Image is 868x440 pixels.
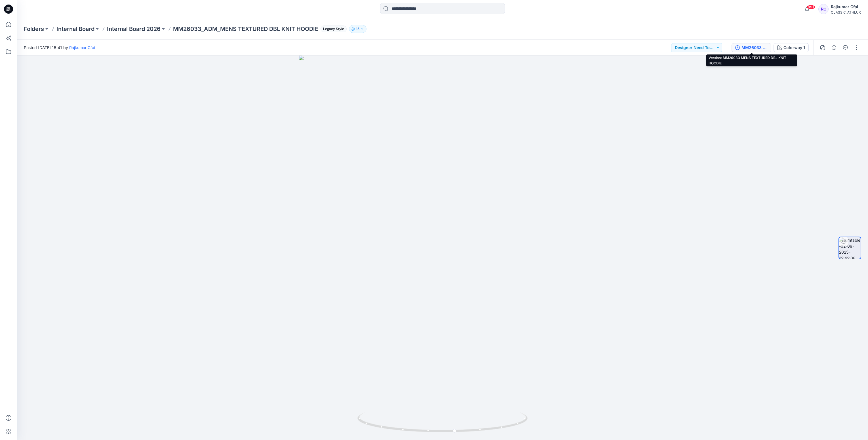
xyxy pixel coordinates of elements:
a: Internal Board [56,25,94,33]
button: Colorway 1 [774,43,809,52]
p: 15 [356,26,359,32]
p: MM26033_ADM_MENS TEXTURED DBL KNIT HOODIE [173,25,318,33]
div: Colorway 1 [783,45,805,51]
span: Posted [DATE] 15:41 by [24,45,95,50]
button: 15 [349,25,366,33]
span: Legacy Style [321,26,347,32]
div: RC [818,4,829,14]
button: Details [829,43,838,52]
button: Legacy Style [318,25,347,33]
div: CLASSIC_ATHLUX [831,10,861,14]
a: Folders [24,25,44,33]
div: MM26033 MENS TEXTURED DBL KNIT HOODIE [741,45,768,51]
img: turntable-02-09-2025-12:42:08 [839,237,861,259]
button: MM26033 MENS TEXTURED DBL KNIT HOODIE [732,43,771,52]
span: 99+ [807,5,815,9]
a: Rajkumar Cfai [69,45,95,50]
div: Rajkumar Cfai [831,3,861,10]
a: Internal Board 2026 [107,25,161,33]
